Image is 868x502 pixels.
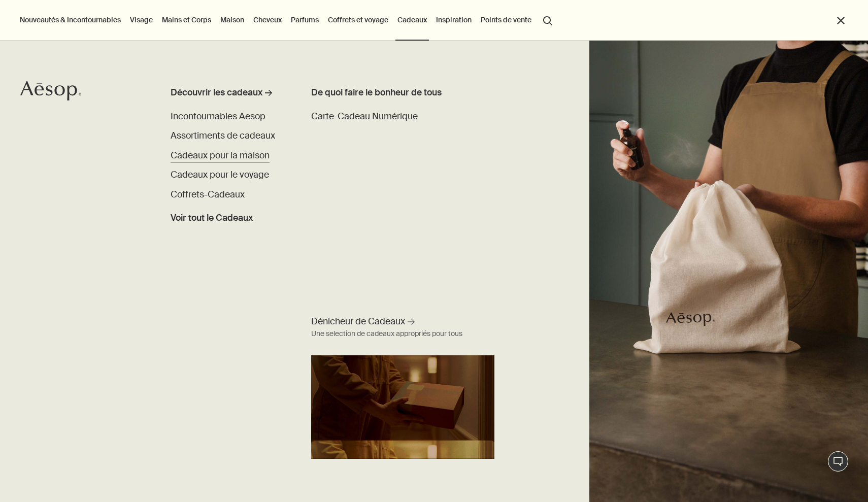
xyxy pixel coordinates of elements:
span: Coffrets-Cadeaux [171,189,245,200]
a: Voir tout le Cadeaux [171,208,253,225]
span: Carte-Cadeau Numérique [311,111,418,122]
span: Incontournables Aesop [171,111,265,122]
div: De quoi faire le bonheur de tous [311,86,450,100]
a: Aesop [18,78,84,106]
span: Cadeaux pour la maison [171,150,270,161]
a: Cadeaux pour la maison [171,149,270,163]
a: Cheveux [251,13,284,26]
a: Coffrets et voyage [326,13,390,26]
a: Dénicheur de Cadeaux Une selection de cadeaux appropriés pour tousAesop Gift Finder [309,313,497,458]
span: Assortiments de cadeaux [171,130,275,142]
button: Nouveautés & Incontournables [18,13,123,26]
button: Fermer le menu [835,15,847,26]
button: Lancer une recherche [539,10,557,29]
a: Maison [218,13,246,26]
span: Dénicheur de Cadeaux [311,315,405,328]
svg: Aesop [20,81,81,101]
a: Inspiration [434,13,474,26]
a: Cadeaux [395,13,429,26]
a: Parfums [289,13,321,26]
a: Carte-Cadeau Numérique [311,110,418,124]
a: Assortiments de cadeaux [171,129,275,143]
div: Découvrir les cadeaux [171,86,262,100]
a: Découvrir les cadeaux [171,86,285,104]
a: Coffrets-Cadeaux [171,188,245,202]
a: Visage [128,13,155,26]
span: Cadeaux pour le voyage [171,169,269,181]
button: Chat en direct [828,451,848,472]
div: Une selection de cadeaux appropriés pour tous [311,328,462,340]
img: An Aesop consultant spritzing a cotton bag with fragrance. [589,41,868,502]
a: Incontournables Aesop [171,110,265,124]
a: Cadeaux pour le voyage [171,169,269,182]
a: Mains et Corps [160,13,213,26]
span: Voir tout le Cadeaux [171,212,253,225]
button: Points de vente [479,13,533,26]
